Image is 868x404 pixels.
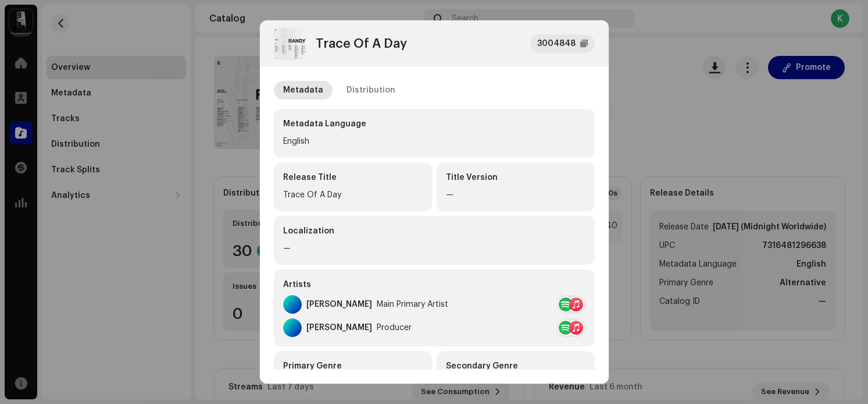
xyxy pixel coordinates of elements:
[446,188,585,202] div: —
[283,134,585,148] div: English
[306,323,372,332] div: [PERSON_NAME]
[283,81,323,100] div: Metadata
[283,279,585,290] div: Artists
[446,172,585,183] div: Title Version
[377,300,448,309] div: Main Primary Artist
[274,27,306,60] img: 638ad333-5f0f-4a3d-a565-baa31ccbd913
[347,81,395,100] div: Distribution
[377,323,412,332] div: Producer
[283,360,423,372] div: Primary Genre
[446,360,585,372] div: Secondary Genre
[283,242,585,256] div: —
[316,37,407,51] div: Trace Of A Day
[283,118,585,130] div: Metadata Language
[537,37,576,51] div: 3004848
[306,300,372,309] div: [PERSON_NAME]
[283,225,585,237] div: Localization
[283,172,423,183] div: Release Title
[283,188,423,202] div: Trace Of A Day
